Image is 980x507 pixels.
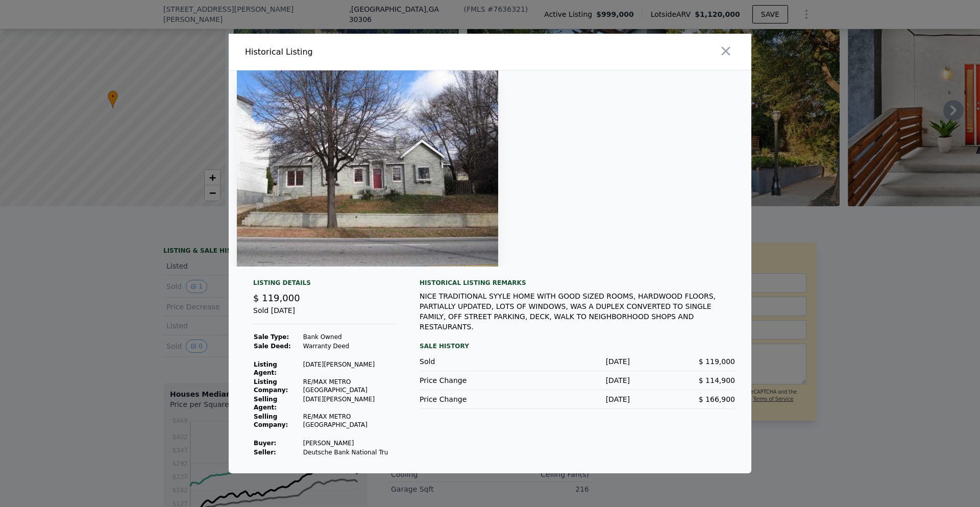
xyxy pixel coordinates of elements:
strong: Sale Deed: [254,343,291,350]
div: Sold [DATE] [253,305,395,324]
div: Listing Details [253,279,395,291]
div: Sold [420,356,525,367]
div: [DATE] [525,356,630,367]
strong: Listing Agent: [254,361,277,376]
td: Deutsche Bank National Tru [303,448,395,457]
span: $ 119,000 [699,357,735,366]
div: Sale History [420,340,735,352]
div: Price Change [420,394,525,404]
td: RE/MAX METRO [GEOGRAPHIC_DATA] [303,412,395,429]
div: Historical Listing [245,46,486,58]
img: Property Img [237,70,498,267]
span: $ 114,900 [699,376,735,384]
strong: Selling Company: [254,413,288,428]
td: [DATE][PERSON_NAME] [303,360,395,377]
span: $ 166,900 [699,395,735,403]
strong: Seller : [254,449,276,456]
td: RE/MAX METRO [GEOGRAPHIC_DATA] [303,377,395,395]
strong: Sale Type: [254,333,289,341]
strong: Listing Company: [254,378,288,394]
div: Historical Listing remarks [420,279,735,287]
div: [DATE] [525,394,630,404]
td: Warranty Deed [303,342,395,351]
strong: Buyer : [254,440,276,447]
td: Bank Owned [303,332,395,342]
td: [DATE][PERSON_NAME] [303,395,395,412]
td: [PERSON_NAME] [303,439,395,448]
div: Price Change [420,375,525,385]
span: $ 119,000 [253,293,300,303]
div: NICE TRADITIONAL SYYLE HOME WITH GOOD SIZED ROOMS, HARDWOOD FLOORS, PARTIALLY UPDATED, LOTS OF WI... [420,291,735,332]
div: [DATE] [525,375,630,385]
strong: Selling Agent: [254,396,277,411]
